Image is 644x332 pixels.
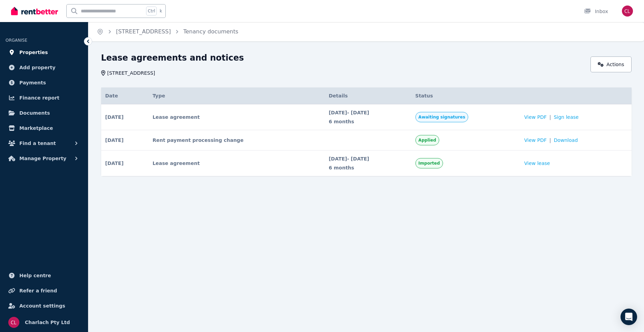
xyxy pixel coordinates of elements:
[554,114,579,121] a: Sign lease
[325,87,411,104] th: Details
[160,8,162,14] span: k
[19,109,50,117] span: Documents
[88,22,247,41] nav: Breadcrumb
[19,154,66,163] span: Manage Property
[148,87,325,104] th: Type
[107,70,155,76] span: [STREET_ADDRESS]
[19,63,56,72] span: Add property
[524,160,550,167] a: View lease
[116,28,171,35] a: [STREET_ADDRESS]
[6,38,27,43] span: ORGANISE
[6,269,83,282] a: Help centre
[6,76,83,90] a: Payments
[554,137,578,144] span: Download
[146,7,157,15] span: Ctrl
[549,114,551,121] span: |
[419,160,440,166] span: Imported
[419,114,465,120] span: Awaiting signatures
[621,309,637,325] div: Open Intercom Messenger
[419,137,436,143] span: Applied
[11,6,58,16] img: RentBetter
[329,155,407,162] span: [DATE] - [DATE]
[6,61,83,74] a: Add property
[584,8,608,15] div: Inbox
[329,109,407,116] span: [DATE] - [DATE]
[524,137,547,144] span: View PDF
[622,6,633,17] img: Charlach Pty Ltd
[19,48,48,56] span: Properties
[25,318,70,326] span: Charlach Pty Ltd
[148,130,325,151] td: Rent payment processing change
[19,302,65,310] span: Account settings
[6,106,83,120] a: Documents
[8,317,19,328] img: Charlach Pty Ltd
[105,137,124,144] span: [DATE]
[549,137,551,144] span: |
[329,118,407,125] span: 6 months
[19,271,51,280] span: Help centre
[148,104,325,130] td: Lease agreement
[6,152,83,165] button: Manage Property
[6,284,83,298] a: Refer a friend
[148,151,325,176] td: Lease agreement
[101,52,244,63] h1: Lease agreements and notices
[329,164,407,171] span: 6 months
[101,87,148,104] th: Date
[6,121,83,135] a: Marketplace
[590,56,632,72] a: Actions
[6,136,83,150] button: Find a tenant
[19,139,56,147] span: Find a tenant
[411,87,520,104] th: Status
[183,28,238,35] a: Tenancy documents
[6,299,83,313] a: Account settings
[6,45,83,59] a: Properties
[19,79,46,87] span: Payments
[105,160,124,167] span: [DATE]
[19,94,59,102] span: Finance report
[19,124,53,132] span: Marketplace
[6,91,83,105] a: Finance report
[105,114,124,121] span: [DATE]
[19,287,57,295] span: Refer a friend
[524,114,547,121] span: View PDF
